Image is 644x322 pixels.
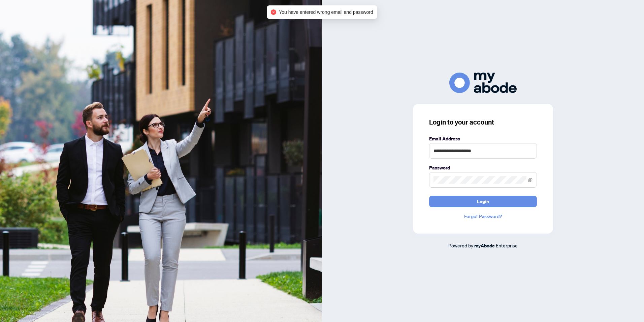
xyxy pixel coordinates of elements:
[496,242,518,248] span: Enterprise
[429,117,537,127] h3: Login to your account
[429,135,537,142] label: Email Address
[477,196,489,207] span: Login
[429,164,537,171] label: Password
[528,178,533,182] span: eye-invisible
[449,73,517,93] img: ma-logo
[271,9,276,15] span: close-circle
[279,8,373,16] span: You have entered wrong email and password
[448,242,473,248] span: Powered by
[429,213,537,220] a: Forgot Password?
[474,242,495,249] a: myAbode
[429,196,537,207] button: Login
